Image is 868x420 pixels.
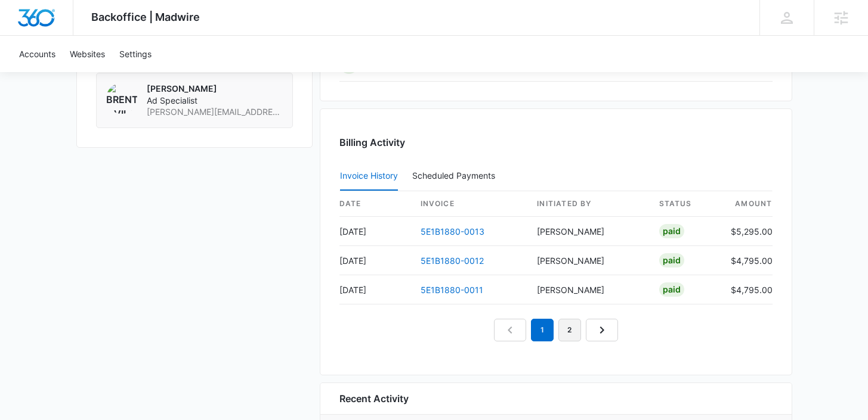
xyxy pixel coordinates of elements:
[659,282,684,297] div: Paid
[527,191,649,217] th: Initiated By
[63,36,112,72] a: Websites
[721,191,773,217] th: amount
[147,83,283,95] p: [PERSON_NAME]
[12,36,63,72] a: Accounts
[339,391,409,406] h6: Recent Activity
[721,275,773,304] td: $4,795.00
[339,275,411,304] td: [DATE]
[558,319,581,341] a: Page 2
[527,275,649,304] td: [PERSON_NAME]
[531,319,554,341] em: 1
[339,217,411,246] td: [DATE]
[411,191,528,217] th: invoice
[494,319,618,341] nav: Pagination
[112,36,159,72] a: Settings
[527,246,649,275] td: [PERSON_NAME]
[339,246,411,275] td: [DATE]
[91,11,200,23] span: Backoffice | Madwire
[721,217,773,246] td: $5,295.00
[421,285,483,295] a: 5E1B1880-0011
[421,226,484,237] a: 5E1B1880-0013
[527,217,649,246] td: [PERSON_NAME]
[106,83,137,114] img: Brent Avila
[659,224,684,238] div: Paid
[339,191,411,217] th: date
[339,135,773,150] h3: Billing Activity
[650,191,721,217] th: status
[340,162,398,191] button: Invoice History
[586,319,618,341] a: Next Page
[421,256,484,266] a: 5E1B1880-0012
[721,246,773,275] td: $4,795.00
[659,253,684,267] div: Paid
[147,106,283,118] span: [PERSON_NAME][EMAIL_ADDRESS][PERSON_NAME][DOMAIN_NAME]
[412,172,500,180] div: Scheduled Payments
[147,95,283,107] span: Ad Specialist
